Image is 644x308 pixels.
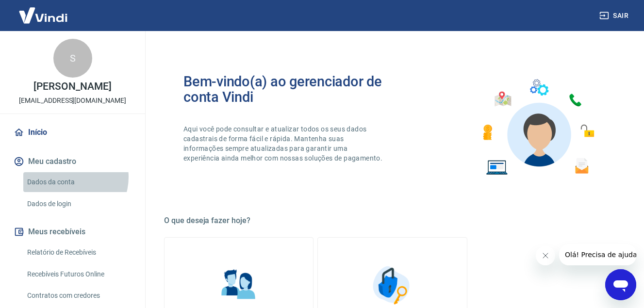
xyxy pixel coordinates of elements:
a: Dados da conta [23,172,133,192]
a: Recebíveis Futuros Online [23,264,133,284]
a: Início [12,122,133,143]
iframe: Fechar mensagem [536,246,555,265]
button: Meu cadastro [12,151,133,172]
a: Relatório de Recebíveis [23,243,133,262]
img: Imagem de um avatar masculino com diversos icones exemplificando as funcionalidades do gerenciado... [474,74,601,181]
p: [PERSON_NAME] [33,81,111,92]
h5: O que deseja fazer hoje? [164,216,621,226]
p: [EMAIL_ADDRESS][DOMAIN_NAME] [19,96,126,106]
iframe: Botão para abrir a janela de mensagens [605,269,636,300]
iframe: Mensagem da empresa [559,244,636,265]
img: Vindi [12,0,75,30]
span: Olá! Precisa de ajuda? [6,7,82,15]
h2: Bem-vindo(a) ao gerenciador de conta Vindi [183,74,393,105]
div: S [53,39,92,78]
button: Sair [597,7,632,25]
button: Meus recebíveis [12,221,133,243]
p: Aqui você pode consultar e atualizar todos os seus dados cadastrais de forma fácil e rápida. Mant... [183,124,384,163]
a: Contratos com credores [23,286,133,306]
a: Dados de login [23,194,133,214]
